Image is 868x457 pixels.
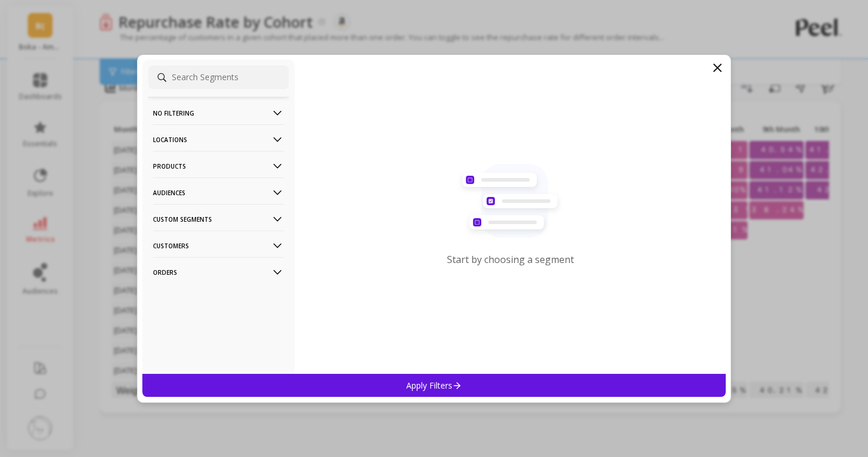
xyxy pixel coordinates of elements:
[406,380,462,391] p: Apply Filters
[148,65,289,89] input: Search Segments
[153,257,284,287] p: Orders
[153,98,284,128] p: No filtering
[153,177,284,208] p: Audiences
[153,124,284,154] p: Locations
[153,151,284,181] p: Products
[447,253,574,266] p: Start by choosing a segment
[153,231,284,261] p: Customers
[153,204,284,234] p: Custom Segments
